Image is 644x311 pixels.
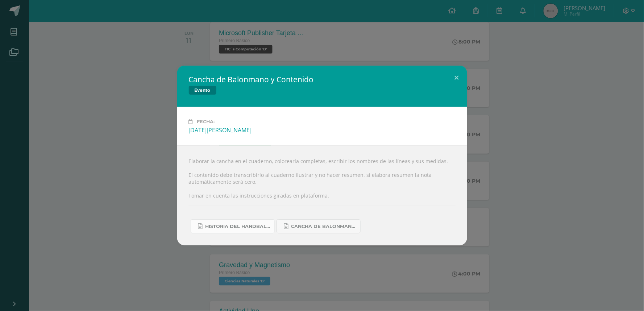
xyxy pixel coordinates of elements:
button: Close (Esc) [446,66,467,90]
a: Cancha de Balonmano.docx [277,219,361,233]
h2: Cancha de Balonmano y Contenido [189,74,314,84]
div: [DATE][PERSON_NAME] [189,126,456,134]
a: Historia del handball.docx [191,219,275,233]
div: Elaborar la cancha en el cuaderno, colorearla completas, escribir los nombres de las líneas y sus... [177,146,467,245]
span: Historia del handball.docx [205,224,271,229]
span: Evento [189,86,216,95]
span: Fecha: [197,119,215,124]
span: Cancha de Balonmano.docx [291,224,357,229]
